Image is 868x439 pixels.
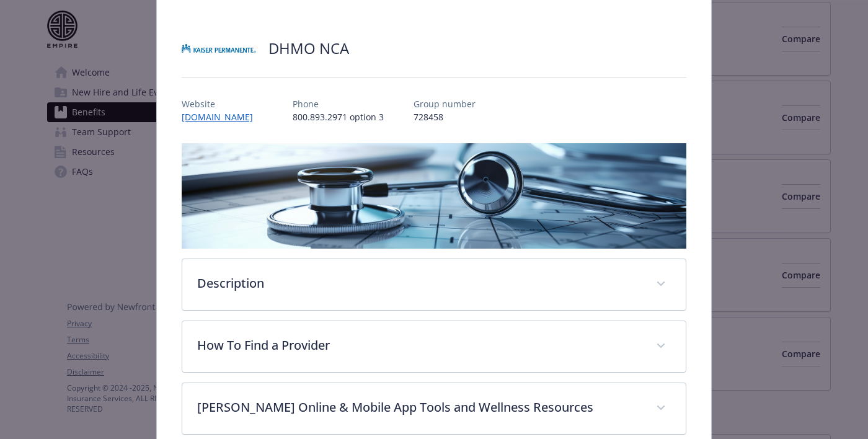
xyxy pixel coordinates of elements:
div: How To Find a Provider [182,321,686,372]
p: Group number [414,97,476,110]
div: [PERSON_NAME] Online & Mobile App Tools and Wellness Resources [182,383,686,434]
div: Description [182,259,686,310]
p: How To Find a Provider [197,336,641,355]
p: Website [182,97,263,110]
p: Phone [293,97,384,110]
p: [PERSON_NAME] Online & Mobile App Tools and Wellness Resources [197,398,641,417]
p: 800.893.2971 option 3 [293,110,384,123]
img: Kaiser Permanente Insurance Company [182,30,256,67]
p: 728458 [414,110,476,123]
h2: DHMO NCA [268,38,349,59]
p: Description [197,274,641,293]
img: banner [182,143,686,249]
a: [DOMAIN_NAME] [182,111,263,123]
